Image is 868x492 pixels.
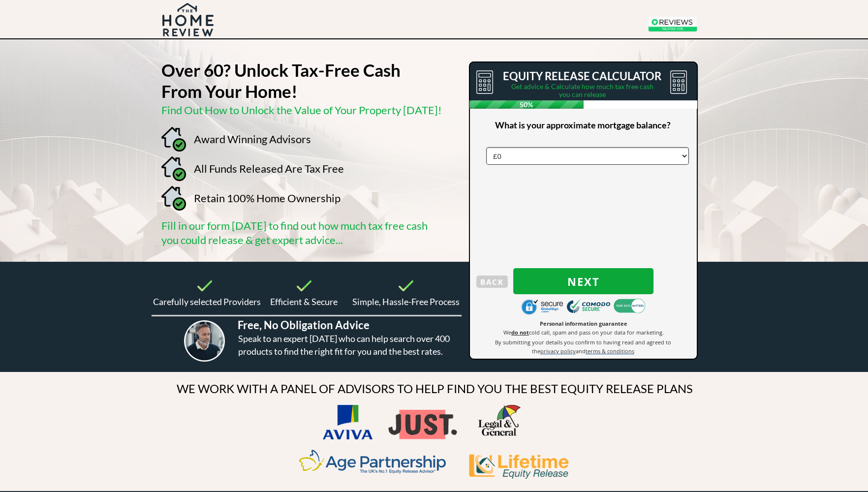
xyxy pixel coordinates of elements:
[161,60,401,101] strong: Over 60? Unlock Tax-Free Cash From Your Home!
[476,276,508,288] button: BACK
[194,162,344,175] span: All Funds Released Are Tax Free
[503,69,661,83] span: EQUITY RELEASE CALCULATOR
[511,329,529,336] strong: do not
[576,347,586,355] span: and
[270,296,338,307] span: Efficient & Secure
[586,347,634,355] a: terms & conditions
[540,347,576,355] a: privacy policy
[194,132,311,146] span: Award Winning Advisors
[153,296,261,307] span: Carefully selected Providers
[194,191,341,205] span: Retain 100% Home Ownership
[161,219,428,246] span: Fill in our form [DATE] to find out how much tax free cash you could release & get expert advice...
[540,320,627,327] span: Personal information guarantee
[238,333,450,357] span: Speak to an expert [DATE] who can help search over 400 products to find the right fit for you and...
[513,275,653,288] span: Next
[513,268,653,294] button: Next
[161,103,442,117] span: Find Out How to Unlock the Value of Your Property [DATE]!
[238,318,370,332] span: Free, No Obligation Advice
[511,82,653,98] span: Get advice & Calculate how much tax free cash you can release
[469,100,584,109] span: 50%
[495,338,671,355] span: By submitting your details you confirm to having read and agreed to the
[495,120,671,130] span: What is your approximate mortgage balance?
[503,329,664,336] span: We cold call, spam and pass on your data for marketing.
[177,381,693,396] span: WE WORK WITH A PANEL OF ADVISORS TO HELP FIND YOU THE BEST EQUITY RELEASE PLANS
[352,296,460,307] span: Simple, Hassle-Free Process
